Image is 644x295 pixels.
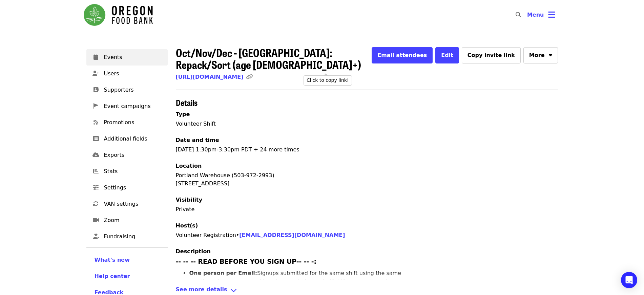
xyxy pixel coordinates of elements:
[176,232,345,238] span: Volunteer Registration •
[548,10,555,20] i: bars icon
[377,52,427,58] span: Email attendees
[94,119,98,126] i: rss icon
[95,256,160,264] a: What's new
[527,12,544,18] span: Menu
[86,131,168,147] a: Additional fields
[525,7,531,23] input: Search
[176,258,317,265] strong: -- -- -- READ BEFORE YOU SIGN UP-- -- -:
[86,180,168,196] a: Settings
[104,184,162,192] span: Settings
[86,163,168,180] a: Stats
[95,273,130,279] span: Help center
[94,54,98,60] i: calendar icon
[104,233,162,241] span: Fundraising
[104,200,162,208] span: VAN settings
[246,74,253,80] i: link icon
[93,168,99,174] i: chart-bar icon
[93,233,99,240] i: hand-holding-heart icon
[104,102,162,110] span: Event campaigns
[95,272,160,280] a: Help center
[435,47,459,63] button: Edit
[86,82,168,98] a: Supporters
[92,152,99,158] i: cloud-download icon
[176,197,203,203] span: Visibility
[176,222,198,229] span: Host(s)
[176,205,558,214] p: Private
[86,114,168,131] a: Promotions
[189,270,257,276] strong: One person per Email:
[176,96,198,108] span: Details
[176,121,216,127] span: Volunteer Shift
[549,51,552,57] i: sort-down icon
[86,98,168,114] a: Event campaigns
[529,51,545,59] span: More
[176,248,211,255] span: Description
[92,70,99,77] i: user-plus icon
[93,87,99,93] i: address-book icon
[104,70,162,78] span: Users
[93,201,99,207] i: sync icon
[523,47,558,63] button: More
[84,4,153,26] img: Oregon Food Bank - Home
[104,216,162,224] span: Zoom
[95,257,130,263] span: What's new
[239,232,345,238] a: [EMAIL_ADDRESS][DOMAIN_NAME]
[176,171,558,180] div: Portland Warehouse (503-972-2993)
[94,103,98,109] i: pennant icon
[176,74,244,80] a: [URL][DOMAIN_NAME]
[468,52,515,58] span: Copy invite link
[176,44,361,72] span: Oct/Nov/Dec - [GEOGRAPHIC_DATA]: Repack/Sort (age [DEMOGRAPHIC_DATA]+)
[104,53,162,61] span: Events
[522,7,561,23] button: Toggle account menu
[176,180,558,188] div: [STREET_ADDRESS]
[86,228,168,245] a: Fundraising
[304,75,352,86] div: Click to copy link!
[104,167,162,176] span: Stats
[86,147,168,163] a: Exports
[93,217,99,223] i: video icon
[104,135,162,143] span: Additional fields
[441,52,453,58] span: Edit
[86,49,168,66] a: Events
[86,196,168,212] a: VAN settings
[176,137,219,143] span: Date and time
[104,118,162,127] span: Promotions
[621,272,637,288] div: Open Intercom Messenger
[462,47,521,63] button: Copy invite link
[176,163,202,169] span: Location
[93,135,99,142] i: list-alt icon
[516,12,521,18] i: search icon
[176,110,558,280] div: [DATE] 1:30pm-3:30pm PDT + 24 more times
[86,212,168,228] a: Zoom
[86,66,168,82] a: Users
[104,151,162,159] span: Exports
[176,111,190,117] span: Type
[104,86,162,94] span: Supporters
[372,47,433,63] button: Email attendees
[93,184,99,191] i: sliders-h icon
